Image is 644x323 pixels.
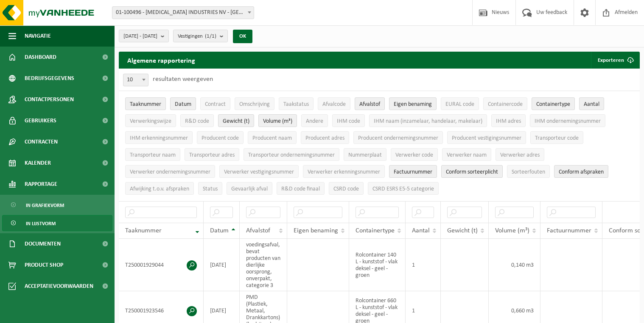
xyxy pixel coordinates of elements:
span: Producent code [202,135,239,141]
button: Eigen benamingEigen benaming: Activate to sort [389,97,437,110]
button: [DATE] - [DATE] [119,30,169,42]
button: IHM codeIHM code: Activate to sort [332,114,365,127]
span: R&D code [185,118,209,124]
button: ContractContract: Activate to sort [200,97,230,110]
label: resultaten weergeven [153,76,213,83]
button: Producent codeProducent code: Activate to sort [197,131,244,144]
h2: Algemene rapportering [119,52,204,69]
span: Datum [210,227,229,234]
span: Producent naam [252,135,292,141]
span: Documenten [25,233,61,254]
td: 0,140 m3 [489,239,540,291]
span: Verwerker ondernemingsnummer [130,169,210,175]
button: EURAL codeEURAL code: Activate to sort [441,97,479,110]
span: Contactpersonen [25,89,74,110]
span: Dashboard [25,47,56,68]
button: SorteerfoutenSorteerfouten: Activate to sort [507,165,550,178]
button: Transporteur codeTransporteur code: Activate to sort [530,131,583,144]
span: Afvalstof [246,227,270,234]
button: Transporteur ondernemingsnummerTransporteur ondernemingsnummer : Activate to sort [244,148,339,161]
span: Transporteur naam [130,152,176,158]
span: Volume (m³) [495,227,529,234]
span: 10 [123,74,148,86]
span: Aantal [584,101,599,108]
button: Gevaarlijk afval : Activate to sort [227,182,272,195]
span: Producent adres [305,135,344,141]
span: Verwerkingswijze [130,118,171,124]
span: Contracten [25,131,58,152]
button: OK [233,30,252,43]
span: Datum [175,101,191,108]
button: Transporteur naamTransporteur naam: Activate to sort [125,148,180,161]
button: AndereAndere: Activate to sort [301,114,328,127]
span: IHM ondernemingsnummer [535,118,601,124]
span: Taaknummer [125,227,162,234]
button: Verwerker vestigingsnummerVerwerker vestigingsnummer: Activate to sort [219,165,299,178]
span: [DATE] - [DATE] [123,30,157,43]
button: NummerplaatNummerplaat: Activate to sort [344,148,386,161]
span: Status [203,186,218,192]
span: Producent ondernemingsnummer [358,135,438,141]
span: Volume (m³) [263,118,292,124]
span: Transporteur code [535,135,579,141]
td: voedingsafval, bevat producten van dierlijke oorsprong, onverpakt, categorie 3 [240,239,287,291]
span: Afvalcode [322,101,346,108]
span: Gebruikers [25,110,56,131]
button: IHM ondernemingsnummerIHM ondernemingsnummer: Activate to sort [530,114,605,127]
a: In grafiekvorm [2,197,112,213]
button: DatumDatum: Activate to sort [170,97,196,110]
button: ContainertypeContainertype: Activate to sort [532,97,575,110]
button: TaakstatusTaakstatus: Activate to sort [279,97,314,110]
span: Factuurnummer [547,227,591,234]
button: Producent ondernemingsnummerProducent ondernemingsnummer: Activate to sort [353,131,443,144]
span: IHM adres [496,118,521,124]
button: R&D codeR&amp;D code: Activate to sort [180,114,214,127]
span: Factuurnummer [394,169,432,175]
span: Navigatie [25,25,51,47]
span: Containercode [488,101,523,108]
td: Rolcontainer 140 L - kunststof - vlak deksel - geel - groen [349,239,406,291]
td: [DATE] [204,239,240,291]
span: CSRD code [333,186,359,192]
span: Conform afspraken [559,169,604,175]
a: In lijstvorm [2,215,112,231]
td: T250001929044 [119,239,204,291]
span: Vestigingen [178,30,216,43]
span: R&D code finaal [281,186,320,192]
td: 1 [406,239,441,291]
span: CSRD ESRS E5-5 categorie [372,186,434,192]
span: Taaknummer [130,101,161,108]
span: Containertype [536,101,570,108]
button: CSRD ESRS E5-5 categorieCSRD ESRS E5-5 categorie: Activate to sort [368,182,439,195]
span: Rapportage [25,174,57,195]
span: IHM erkenningsnummer [130,135,188,141]
span: Contract [205,101,226,108]
span: IHM code [337,118,360,124]
span: EURAL code [445,101,474,108]
span: Omschrijving [239,101,270,108]
span: Transporteur ondernemingsnummer [248,152,335,158]
button: Vestigingen(1/1) [173,30,228,42]
span: 01-100496 - PROVIRON INDUSTRIES NV - HEMIKSEM [112,7,254,19]
span: 01-100496 - PROVIRON INDUSTRIES NV - HEMIKSEM [112,6,254,19]
button: Verwerker ondernemingsnummerVerwerker ondernemingsnummer: Activate to sort [125,165,215,178]
span: Aantal [412,227,430,234]
button: Verwerker codeVerwerker code: Activate to sort [391,148,438,161]
button: IHM erkenningsnummerIHM erkenningsnummer: Activate to sort [125,131,193,144]
span: Afwijking t.o.v. afspraken [130,186,189,192]
span: Product Shop [25,254,63,276]
button: Verwerker naamVerwerker naam: Activate to sort [442,148,491,161]
span: Andere [306,118,323,124]
button: Conform afspraken : Activate to sort [554,165,608,178]
button: Transporteur adresTransporteur adres: Activate to sort [185,148,239,161]
button: Conform sorteerplicht : Activate to sort [441,165,503,178]
button: ContainercodeContainercode: Activate to sort [483,97,527,110]
span: In grafiekvorm [26,197,64,213]
span: Verwerker code [395,152,433,158]
span: 10 [123,74,148,86]
span: Eigen benaming [294,227,338,234]
button: FactuurnummerFactuurnummer: Activate to sort [389,165,437,178]
button: Gewicht (t)Gewicht (t): Activate to sort [218,114,254,127]
button: StatusStatus: Activate to sort [198,182,222,195]
span: Verwerker naam [447,152,487,158]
